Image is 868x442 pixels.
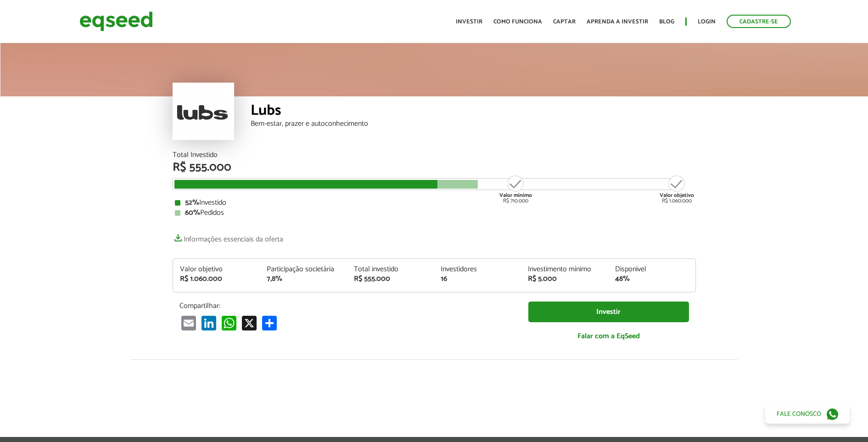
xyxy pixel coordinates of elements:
[220,315,238,330] a: WhatsApp
[528,275,601,283] div: R$ 5.000
[553,19,576,25] a: Captar
[260,315,279,330] a: Share
[493,19,542,25] a: Como funciona
[456,19,482,25] a: Investir
[240,315,258,330] a: X
[185,207,200,219] strong: 60%
[179,315,198,330] a: Email
[173,151,696,159] div: Total Investido
[173,162,696,173] div: R$ 555.000
[354,275,427,283] div: R$ 555.000
[660,191,694,200] strong: Valor objetivo
[615,266,689,273] div: Disponível
[441,266,514,273] div: Investidores
[79,9,153,34] img: EqSeed
[185,196,199,209] strong: 52%
[267,266,340,273] div: Participação societária
[727,15,791,28] a: Cadastre-se
[499,191,532,200] strong: Valor mínimo
[354,266,427,273] div: Total investido
[251,103,696,120] div: Lubs
[498,174,533,204] div: R$ 710.000
[179,302,515,310] p: Compartilhar:
[175,209,694,217] div: Pedidos
[175,199,694,207] div: Investido
[659,19,674,25] a: Blog
[441,275,514,283] div: 16
[180,266,253,273] div: Valor objetivo
[267,275,340,283] div: 7,8%
[660,174,694,204] div: R$ 1.060.000
[698,19,716,25] a: Login
[615,275,689,283] div: 48%
[528,266,601,273] div: Investimento mínimo
[587,19,648,25] a: Aprenda a investir
[180,275,253,283] div: R$ 1.060.000
[173,230,283,243] a: Informações essenciais da oferta
[200,315,218,330] a: LinkedIn
[765,404,850,424] a: Fale conosco
[528,302,689,322] a: Investir
[528,327,689,346] a: Falar com a EqSeed
[251,120,696,128] div: Bem-estar, prazer e autoconhecimento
